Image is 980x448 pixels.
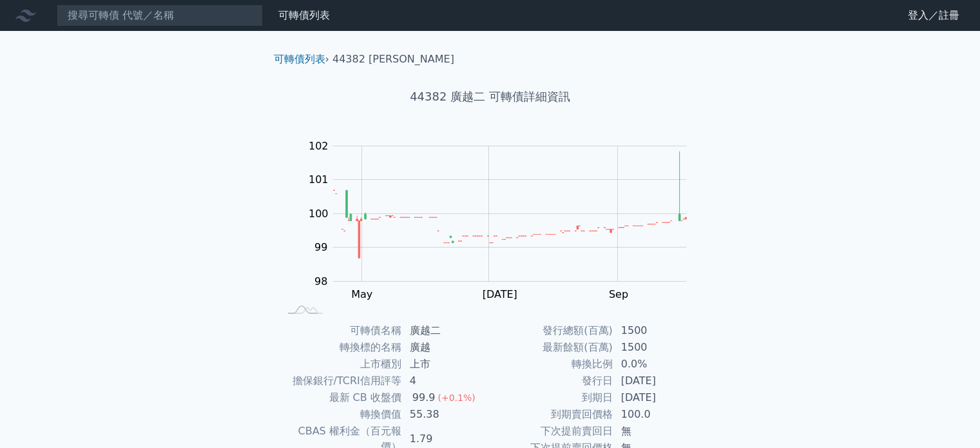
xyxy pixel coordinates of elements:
li: › [274,52,329,67]
g: Chart [293,140,706,300]
tspan: 102 [309,140,329,152]
input: 搜尋可轉債 代號／名稱 [57,5,263,26]
tspan: [DATE] [483,288,517,300]
td: 4 [402,373,490,389]
span: (+0.1%) [437,393,475,403]
td: 廣越 [402,339,490,356]
td: 轉換價值 [279,406,402,423]
tspan: 99 [314,241,327,253]
td: 無 [613,423,702,440]
td: 到期日 [490,389,613,406]
td: [DATE] [613,373,702,389]
td: 上市 [402,356,490,373]
a: 登入／註冊 [898,5,970,26]
tspan: Sep [609,288,628,300]
tspan: 101 [309,173,329,186]
a: 可轉債列表 [274,53,325,65]
td: [DATE] [613,389,702,406]
h1: 44382 廣越二 可轉債詳細資訊 [264,88,717,106]
div: 99.9 [410,390,438,405]
td: 轉換標的名稱 [279,339,402,356]
td: 可轉債名稱 [279,322,402,339]
td: 下次提前賣回日 [490,423,613,440]
td: 上市櫃別 [279,356,402,373]
td: 1500 [613,339,702,356]
li: 44382 [PERSON_NAME] [332,52,454,67]
td: 擔保銀行/TCRI信用評等 [279,373,402,389]
td: 最新餘額(百萬) [490,339,613,356]
td: 廣越二 [402,322,490,339]
td: 到期賣回價格 [490,406,613,423]
td: 100.0 [613,406,702,423]
td: 55.38 [402,406,490,423]
tspan: 100 [309,208,329,220]
td: 0.0% [613,356,702,373]
a: 可轉債列表 [278,9,330,21]
td: 1500 [613,322,702,339]
td: 最新 CB 收盤價 [279,389,402,406]
tspan: May [351,288,372,300]
td: 發行日 [490,373,613,389]
td: 轉換比例 [490,356,613,373]
td: 發行總額(百萬) [490,322,613,339]
tspan: 98 [314,275,327,287]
